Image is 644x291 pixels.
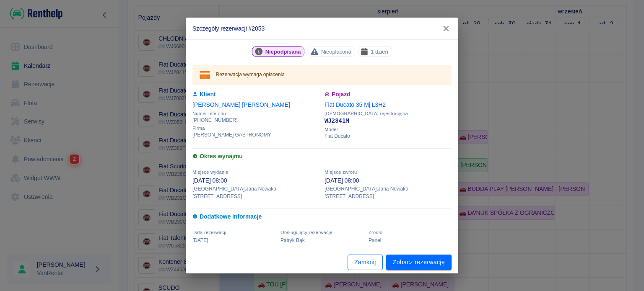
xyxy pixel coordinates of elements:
[192,101,290,108] a: [PERSON_NAME] [PERSON_NAME]
[192,111,319,116] span: Numer telefonu
[325,132,452,140] p: Fiat Ducato
[186,18,458,39] h2: Szczegóły rezerwacji #2053
[216,67,285,82] div: Rezerwacja wymaga opłacenia
[369,237,452,244] p: Panel
[369,230,382,235] span: Żrodło
[348,255,383,270] button: Zamknij
[325,116,452,125] p: WJ2841M
[192,237,275,244] p: [DATE]
[192,152,452,161] h6: Okres wynajmu
[192,126,319,131] span: Firma
[318,47,355,56] span: Nieopłacona
[367,47,392,56] span: 1 dzień
[325,111,452,116] span: [DEMOGRAPHIC_DATA] rejestracyjna
[325,176,452,185] p: [DATE] 08:00
[192,131,319,139] p: [PERSON_NAME] GASTRONOMY
[192,176,319,185] p: [DATE] 08:00
[192,90,319,99] h6: Klient
[192,212,452,221] h6: Dodatkowe informacje
[192,116,319,124] p: [PHONE_NUMBER]
[280,237,364,244] p: Patryk Bąk
[325,127,452,132] span: Model
[262,47,304,56] span: Niepodpisana
[192,185,319,200] p: [GEOGRAPHIC_DATA] , Jana Nowaka-[STREET_ADDRESS]
[386,255,452,270] a: Zobacz rezerwację
[325,185,452,200] p: [GEOGRAPHIC_DATA] , Jana Nowaka-[STREET_ADDRESS]
[280,230,332,235] span: Obsługujący rezerwację
[325,101,386,108] a: Fiat Ducato 35 Mj L3H2
[192,170,229,175] span: Miejsce wydania
[325,170,357,175] span: Miejsce zwrotu
[192,230,226,235] span: Data rezerwacji
[325,90,452,99] h6: Pojazd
